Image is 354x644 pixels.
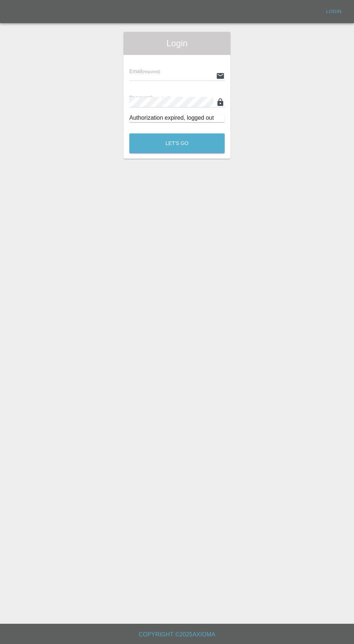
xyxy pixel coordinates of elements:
div: Authorization expired, logged out [129,114,225,122]
span: Login [129,38,225,49]
span: Email [129,68,160,74]
button: Let's Go [129,133,225,153]
small: (required) [152,96,170,100]
h6: Copyright © 2025 Axioma [6,630,348,640]
a: Login [322,6,345,17]
small: (required) [142,69,160,74]
span: Password [129,95,170,101]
